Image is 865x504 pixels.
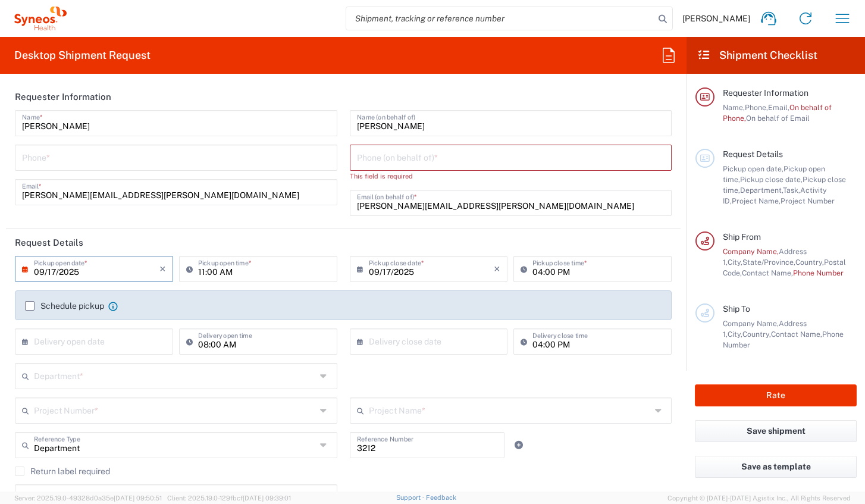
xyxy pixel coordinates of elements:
i: × [494,259,500,278]
span: Country, [742,330,771,339]
span: Request Details [723,149,783,159]
span: Phone Number [793,268,844,277]
span: Company Name, [723,247,779,256]
span: State/Province, [742,258,795,267]
span: Copyright © [DATE]-[DATE] Agistix Inc., All Rights Reserved [667,493,851,503]
button: Save as template [695,456,857,478]
input: Shipment, tracking or reference number [346,7,654,30]
span: [PERSON_NAME] [682,13,750,24]
h2: Requester Information [15,91,111,103]
button: Rate [695,384,857,406]
label: Schedule pickup [25,301,104,311]
h2: Shipment Checklist [697,48,817,62]
span: Ship To [723,304,750,314]
span: Name, [723,103,745,112]
span: [DATE] 09:39:01 [243,494,291,502]
span: Server: 2025.19.0-49328d0a35e [14,494,162,502]
h2: Desktop Shipment Request [14,48,151,62]
span: Pickup close date, [740,175,803,184]
span: Pickup open date, [723,164,783,173]
label: Return label required [15,467,110,476]
a: Support [396,494,426,501]
span: Task, [783,186,800,195]
a: Feedback [426,494,456,501]
button: Save shipment [695,420,857,442]
span: City, [728,330,742,339]
span: Email, [768,103,789,112]
span: [DATE] 09:50:51 [114,494,162,502]
h2: Request Details [15,237,83,249]
span: Project Name, [732,196,781,205]
span: Ship From [723,232,761,242]
span: City, [728,258,742,267]
span: Department, [740,186,783,195]
div: This field is required [350,171,672,181]
span: Country, [795,258,824,267]
a: Add Reference [510,437,527,453]
span: Company Name, [723,319,779,328]
i: × [159,259,166,278]
span: Client: 2025.19.0-129fbcf [167,494,291,502]
span: Requester Information [723,88,808,98]
span: Project Number [781,196,835,205]
span: Phone, [745,103,768,112]
span: Contact Name, [742,268,793,277]
span: Contact Name, [771,330,822,339]
span: On behalf of Email [746,114,810,123]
